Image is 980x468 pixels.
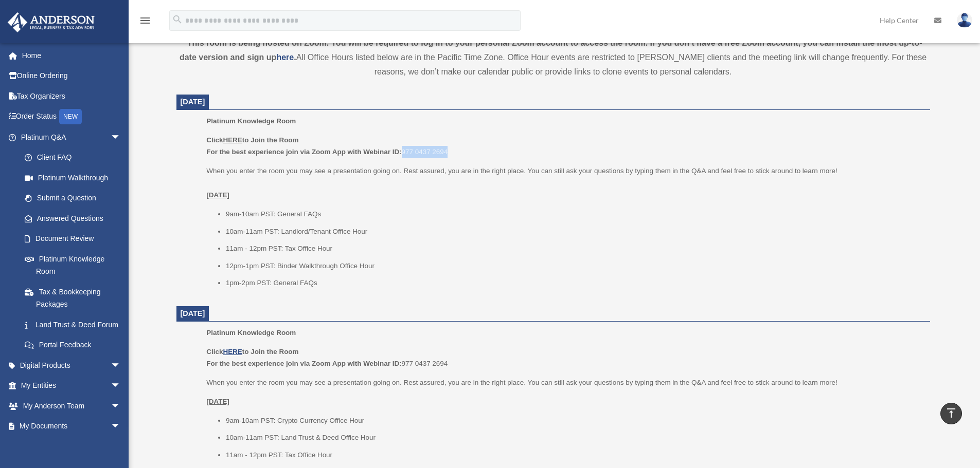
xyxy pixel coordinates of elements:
a: HERE [223,348,242,355]
p: 977 0437 2694 [206,346,922,370]
a: Order StatusNEW [7,106,136,127]
img: Anderson Advisors Platinum Portal [5,12,98,32]
li: 10am-11am PST: Landlord/Tenant Office Hour [226,226,923,238]
i: search [172,14,183,25]
u: [DATE] [206,398,229,405]
li: 12pm-1pm PST: Binder Walkthrough Office Hour [226,260,923,272]
b: For the best experience join via Zoom App with Webinar ID: [206,148,401,156]
a: Answered Questions [14,208,136,229]
strong: . [294,53,296,62]
p: When you enter the room you may see a presentation going on. Rest assured, you are in the right p... [206,377,922,389]
a: vertical_align_top [940,403,962,424]
li: 9am-10am PST: General FAQs [226,208,923,220]
span: arrow_drop_down [111,376,131,397]
a: Client FAQ [14,147,136,168]
a: My Entitiesarrow_drop_down [7,376,136,396]
a: Land Trust & Deed Forum [14,314,136,335]
a: menu [139,18,151,27]
span: [DATE] [181,309,205,317]
a: My Documentsarrow_drop_down [7,416,136,437]
b: Click to Join the Room [206,136,298,144]
i: menu [139,14,151,27]
li: 9am-10am PST: Crypto Currency Office Hour [226,415,923,427]
u: [DATE] [206,191,229,199]
a: My Anderson Teamarrow_drop_down [7,396,136,416]
p: When you enter the room you may see a presentation going on. Rest assured, you are in the right p... [206,165,922,201]
a: here [276,53,294,62]
span: arrow_drop_down [111,396,131,417]
a: Portal Feedback [14,335,136,355]
div: NEW [59,109,82,124]
a: Home [7,45,136,66]
a: Tax Organizers [7,86,136,106]
a: Tax & Bookkeeping Packages [14,282,136,314]
img: User Pic [957,13,972,28]
li: 10am-11am PST: Land Trust & Deed Office Hour [226,432,923,444]
span: [DATE] [181,98,205,106]
i: vertical_align_top [945,407,957,419]
span: arrow_drop_down [111,127,131,148]
span: Platinum Knowledge Room [206,329,296,336]
p: 977 0437 2694 [206,134,922,158]
a: Submit a Question [14,188,136,209]
span: Platinum Knowledge Room [206,117,296,125]
b: For the best experience join via Zoom App with Webinar ID: [206,360,401,367]
li: 11am - 12pm PST: Tax Office Hour [226,242,923,255]
li: 11am - 12pm PST: Tax Office Hour [226,449,923,461]
a: Platinum Knowledge Room [14,249,131,282]
span: arrow_drop_down [111,416,131,437]
li: 1pm-2pm PST: General FAQs [226,277,923,289]
a: Document Review [14,229,136,249]
a: Digital Productsarrow_drop_down [7,355,136,376]
span: arrow_drop_down [111,355,131,376]
b: Click to Join the Room [206,348,298,355]
a: Online Ordering [7,66,136,86]
a: Platinum Walkthrough [14,167,136,188]
div: All Office Hours listed below are in the Pacific Time Zone. Office Hour events are restricted to ... [176,36,930,79]
u: HERE [223,136,242,144]
a: Platinum Q&Aarrow_drop_down [7,127,136,147]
